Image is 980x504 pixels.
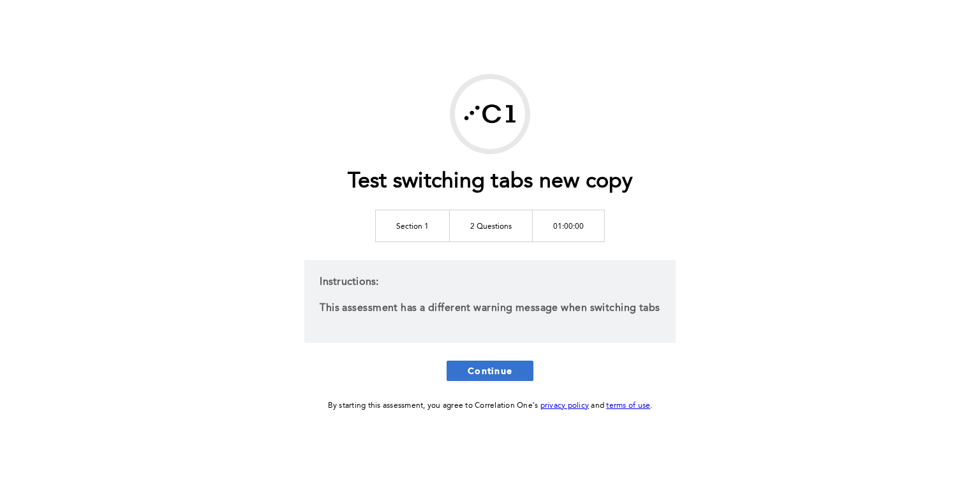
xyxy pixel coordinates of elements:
td: Section 1 [376,210,450,241]
td: 2 Questions [450,210,533,241]
a: privacy policy [540,402,590,410]
button: Continue [447,361,533,381]
a: terms of use [606,402,650,410]
div: By starting this assessment, you agree to Correlation One's and . [328,399,653,413]
img: Correlation One [455,79,525,149]
span: Continue [468,364,512,377]
p: This assessment has a different warning message when switching tabs [320,299,660,317]
td: 01:00:00 [533,210,605,241]
div: Instructions: [304,260,675,343]
h1: Test switching tabs new copy [348,169,633,195]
